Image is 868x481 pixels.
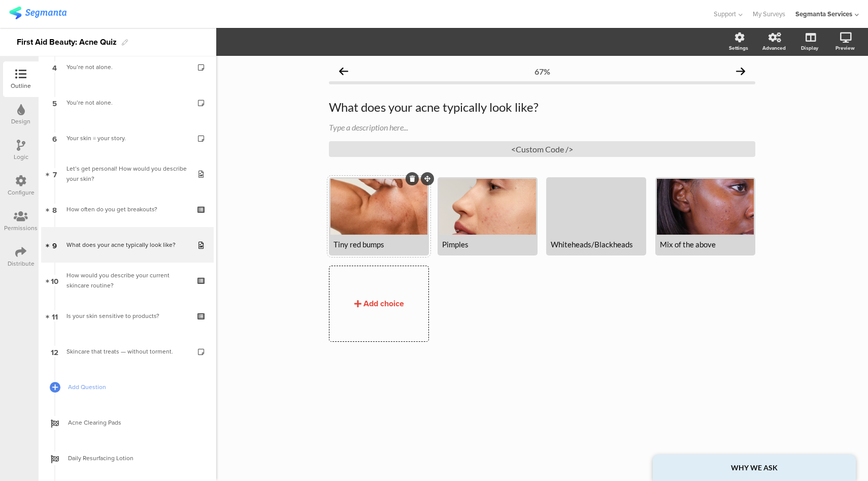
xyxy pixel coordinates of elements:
[41,440,214,476] a: Daily Resurfacing Lotion
[66,164,188,184] div: Let’s get personal! How would you describe your skin?
[68,453,198,463] span: Daily Resurfacing Lotion
[52,310,58,322] span: 11
[41,120,214,156] a: 6 Your skin = your story.
[4,223,38,233] div: Permissions
[52,204,57,215] span: 8
[8,259,35,268] div: Distribute
[41,191,214,227] a: 8 How often do you get breakouts?
[795,9,852,19] div: Segmanta Services
[41,85,214,120] a: 5 You’re not alone.
[731,463,778,472] strong: WHY WE ASK
[66,204,188,214] div: How often do you get breakouts?
[41,405,214,440] a: Acne Clearing Pads
[66,240,188,250] div: What does your acne typically look like?
[66,270,188,291] div: How would you describe your current skincare routine?
[363,298,404,309] div: Add choice
[762,44,786,52] div: Advanced
[9,7,66,19] img: segmanta logo
[329,266,429,342] button: Add choice
[66,98,188,108] div: You’re not alone.
[41,49,214,85] a: 4 You’re not alone.
[729,44,748,52] div: Settings
[68,418,198,428] span: Acne Clearing Pads
[535,67,550,76] div: 67%
[714,9,736,19] span: Support
[551,240,642,249] div: Whiteheads/Blackheads
[66,133,188,143] div: Your skin = your story.
[836,44,855,52] div: Preview
[52,239,57,250] span: 9
[41,334,214,369] a: 12 Skincare that treats — without torment.
[41,227,214,263] a: 9 What does your acne typically look like?
[660,240,751,249] div: Mix of the above
[52,133,57,144] span: 6
[66,62,188,72] div: You’re not alone.
[52,61,57,73] span: 4
[329,100,755,115] p: What does your acne typically look like?
[51,346,58,357] span: 12
[51,275,58,286] span: 10
[333,240,424,249] div: Tiny red bumps
[53,168,57,179] span: 7
[442,240,533,249] div: Pimples
[66,346,188,357] div: Skincare that treats — without torment.
[801,44,818,52] div: Display
[8,188,35,197] div: Configure
[329,122,755,132] div: Type a description here...
[41,298,214,334] a: 11 Is your skin sensitive to products?
[52,97,57,108] span: 5
[14,152,28,162] div: Logic
[17,34,117,50] div: First Aid Beauty: Acne Quiz
[41,263,214,298] a: 10 How would you describe your current skincare routine?
[11,117,30,126] div: Design
[41,156,214,191] a: 7 Let’s get personal! How would you describe your skin?
[66,311,188,321] div: Is your skin sensitive to products?
[329,141,755,157] div: <Custom Code />
[11,81,31,90] div: Outline
[68,382,198,392] span: Add Question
